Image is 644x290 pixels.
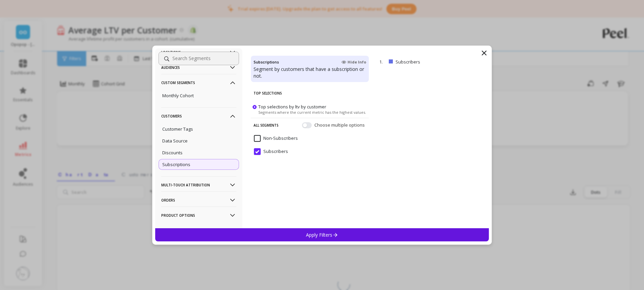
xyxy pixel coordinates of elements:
input: Search Segments [159,52,239,65]
span: Choose multiple options [314,122,366,128]
p: All Segments [254,118,279,132]
p: Data Source [162,138,188,144]
p: Customers [161,107,236,125]
span: Non-Subscribers [254,135,298,142]
p: Top Selections [254,86,366,100]
p: Custom Segments [161,74,236,91]
p: Subscriptions [162,161,190,167]
p: Segment by customers that have a subscription or not. [254,66,366,79]
p: Subscribers [396,59,452,65]
p: 1. [379,59,386,65]
h4: Subscriptions [254,58,279,66]
p: Apply Filters [306,232,338,238]
p: Audiences [161,59,236,76]
span: Segments where the current metric has the highest values. [258,109,366,114]
span: Top selections by ltv by customer [258,103,326,109]
span: Subscribers [254,148,288,155]
p: Multi-Touch Attribution [161,176,236,193]
p: Product Options [161,207,236,224]
p: Discounts [162,150,183,156]
p: Monthly Cohort [162,93,194,99]
p: Orders [161,191,236,209]
p: Customer Tags [162,126,193,132]
span: Hide Info [341,59,366,65]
